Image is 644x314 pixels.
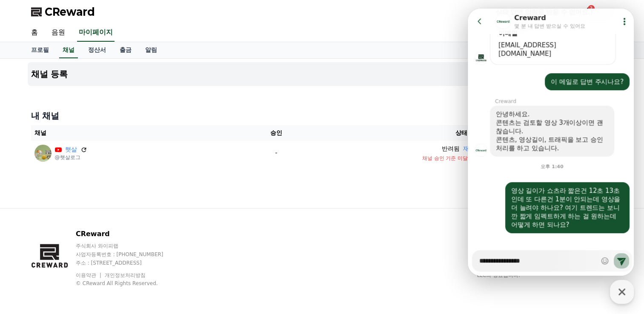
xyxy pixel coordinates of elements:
[31,5,95,19] a: CReward
[76,280,180,287] p: © CReward All Rights Reserved.
[65,145,77,154] a: 햇살
[309,125,613,141] th: 상태
[31,110,613,122] h4: 내 채널
[313,155,610,162] p: 채널 승인 기준 미달 (콘텐츠 부족)
[463,144,481,153] button: 재신청
[24,42,56,58] a: 프로필
[24,24,45,42] a: 홈
[76,272,103,278] a: 이용약관
[588,5,595,12] div: 3
[76,251,180,258] p: 사업자등록번호 : [PHONE_NUMBER]
[28,62,617,86] button: 채널 등록
[81,42,113,58] a: 정산서
[77,24,114,42] a: 마이페이지
[246,148,306,157] p: -
[105,272,146,278] a: 개인정보처리방침
[468,9,634,276] iframe: Channel chat
[34,145,52,162] img: 햇살
[243,125,310,141] th: 승인
[59,42,78,58] a: 채널
[76,243,180,249] p: 주식회사 와이피랩
[442,144,460,153] p: 반려됨
[45,24,72,42] a: 음원
[76,260,180,266] p: 주소 : [STREET_ADDRESS]
[583,7,593,17] a: 3
[113,42,138,58] a: 출금
[31,69,68,79] h4: 채널 등록
[55,154,87,161] p: @햇살로그
[31,125,243,141] th: 채널
[76,229,180,239] p: CReward
[138,42,164,58] a: 알림
[45,5,95,19] span: CReward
